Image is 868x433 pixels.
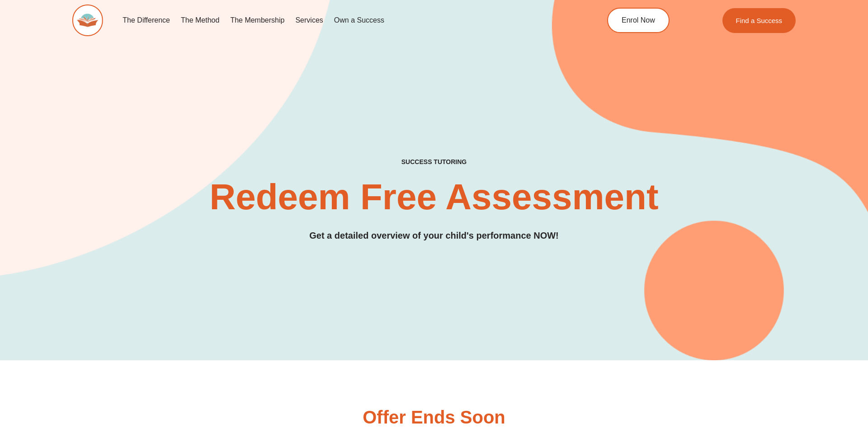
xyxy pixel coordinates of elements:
[175,10,225,31] a: The Method
[327,158,541,166] h4: SUCCESS TUTORING​
[72,179,796,215] h2: Redeem Free Assessment
[607,8,670,33] a: Enrol Now
[722,8,796,33] a: Find a Success
[329,10,390,31] a: Own a Success
[181,408,687,426] h3: Offer Ends Soon
[736,17,782,24] span: Find a Success
[117,10,175,31] a: The Difference
[622,17,655,24] span: Enrol Now
[72,229,796,243] h3: Get a detailed overview of your child's performance NOW!
[290,10,328,31] a: Services
[225,10,290,31] a: The Membership
[117,10,566,31] nav: Menu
